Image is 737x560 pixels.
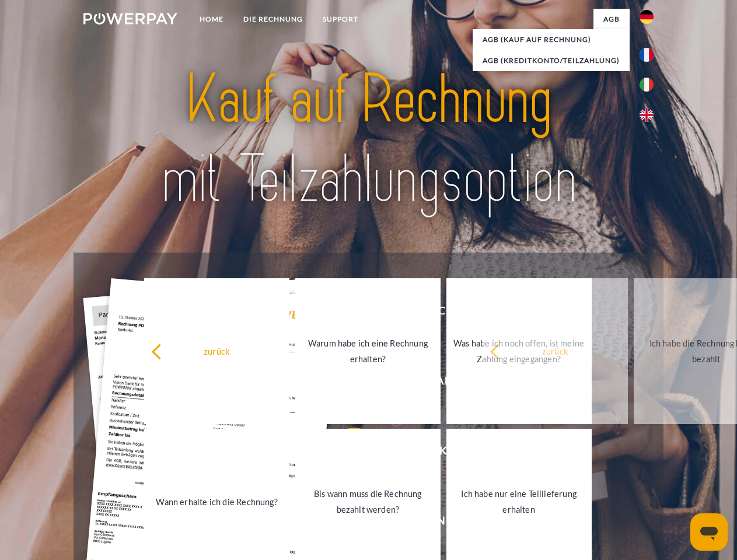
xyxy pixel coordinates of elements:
[473,29,630,50] a: AGB (Kauf auf Rechnung)
[233,9,313,30] a: DIE RECHNUNG
[302,335,434,367] div: Warum habe ich eine Rechnung erhalten?
[690,513,728,551] iframe: Schaltfläche zum Öffnen des Messaging-Fensters
[83,13,177,24] img: logo-powerpay-white.svg
[593,9,630,30] a: agb
[111,56,626,223] img: title-powerpay_de.svg
[490,343,621,359] div: zurück
[640,78,654,92] img: it
[302,486,434,517] div: Bis wann muss die Rechnung bezahlt werden?
[151,343,282,359] div: zurück
[453,335,585,367] div: Was habe ich noch offen, ist meine Zahlung eingegangen?
[640,48,654,62] img: fr
[640,10,654,24] img: de
[446,278,592,424] a: Was habe ich noch offen, ist meine Zahlung eingegangen?
[453,486,585,517] div: Ich habe nur eine Teillieferung erhalten
[313,9,368,30] a: SUPPORT
[473,50,630,71] a: AGB (Kreditkonto/Teilzahlung)
[190,9,233,30] a: Home
[640,108,654,122] img: en
[151,494,282,509] div: Wann erhalte ich die Rechnung?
